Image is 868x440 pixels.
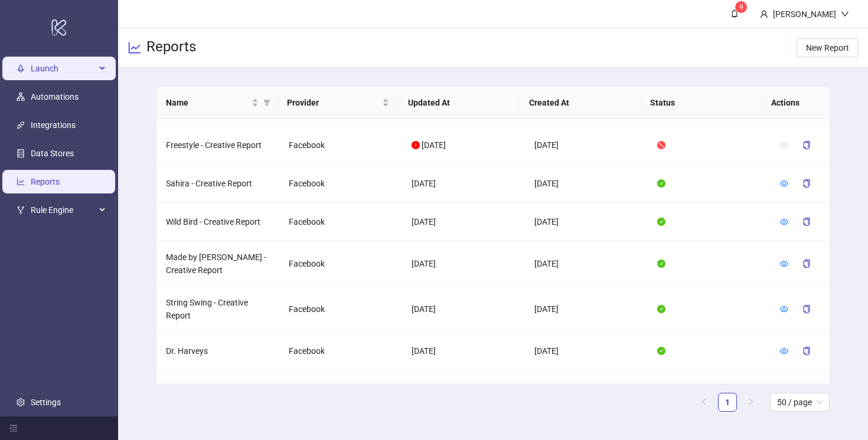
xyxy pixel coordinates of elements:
span: filter [263,99,270,106]
h3: Reports [146,38,196,58]
button: right [742,393,761,412]
div: [PERSON_NAME] [768,8,841,21]
span: Name [166,96,249,109]
span: line-chart [128,41,142,55]
span: fork [17,206,25,214]
span: copy [802,218,811,226]
td: Sahira - Creative Report [156,165,279,203]
a: eye [780,179,788,188]
td: [DATE] [402,241,525,287]
span: copy [802,260,811,268]
span: exclamation-circle [412,141,420,149]
li: Next Page [742,393,761,412]
span: right [748,398,755,405]
span: 9 [739,3,743,11]
button: copy [793,300,820,318]
span: copy [802,179,811,188]
span: check-circle [657,347,665,355]
td: [DATE] [525,241,648,287]
button: copy [793,212,820,231]
td: [DATE] [402,332,525,370]
span: user [760,10,768,18]
td: [DATE] [402,287,525,332]
a: Data Stores [31,149,74,158]
button: copy [793,136,820,155]
td: Made by [PERSON_NAME] - Creative Report [156,241,279,287]
td: String Swing - Creative Report [156,287,279,332]
a: 1 [719,393,736,411]
a: Automations [31,92,79,101]
td: [DATE] [402,165,525,203]
span: down [841,10,849,18]
span: 50 / page [777,393,823,411]
span: stop [657,141,665,149]
span: copy [802,305,811,313]
td: [DATE] [525,287,648,332]
span: Provider [287,96,380,109]
span: New Report [806,43,849,52]
span: copy [802,347,811,355]
a: Settings [31,398,61,407]
td: Dr. Harveys [156,332,279,370]
span: filter [261,94,273,111]
td: Facebook [279,332,402,370]
td: [DATE] [402,203,525,241]
sup: 9 [735,1,747,13]
button: New Report [797,38,859,57]
td: Facebook [279,126,402,165]
span: left [700,398,707,405]
span: eye [780,179,788,188]
td: [DATE] [525,165,648,203]
a: eye [780,259,788,268]
td: [DATE] [525,203,648,241]
td: Facebook [279,370,402,409]
span: menu-fold [9,424,18,432]
td: Facebook [279,203,402,241]
td: Sahira - Creative Report [156,370,279,409]
span: eye [780,218,788,226]
th: Created At [520,87,641,119]
button: copy [793,174,820,193]
span: Launch [31,57,96,80]
th: Updated At [399,87,520,119]
td: [DATE] [525,126,648,165]
td: Facebook [279,287,402,332]
td: Facebook [279,165,402,203]
button: copy [793,254,820,273]
div: Page Size [770,393,830,412]
span: eye [780,260,788,268]
a: Reports [31,177,60,186]
span: bell [730,9,739,18]
button: copy [793,380,820,399]
li: Previous Page [694,393,713,412]
span: rocket [17,64,25,73]
button: left [694,393,713,412]
td: [DATE] [402,370,525,409]
span: eye [780,305,788,313]
th: Name [156,87,278,119]
th: Actions [762,87,821,119]
li: 1 [718,393,737,412]
a: eye [780,346,788,356]
td: Freestyle - Creative Report [156,126,279,165]
span: check-circle [657,305,665,313]
span: [DATE] [422,140,446,150]
a: eye [780,304,788,314]
a: Integrations [31,120,76,130]
span: check-circle [657,179,665,188]
span: check-circle [657,260,665,268]
span: check-circle [657,218,665,226]
a: eye [780,217,788,226]
th: Provider [278,87,399,119]
span: eye [780,347,788,355]
td: [DATE] [525,370,648,409]
td: Facebook [279,241,402,287]
button: copy [793,342,820,360]
span: eye [780,141,788,149]
span: copy [802,141,811,149]
th: Status [641,87,762,119]
span: Rule Engine [31,198,96,222]
td: Wild Bird - Creative Report [156,203,279,241]
td: [DATE] [525,332,648,370]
